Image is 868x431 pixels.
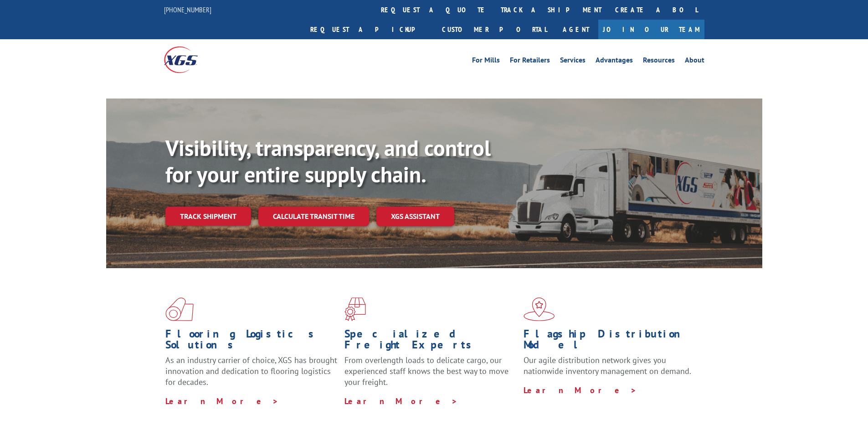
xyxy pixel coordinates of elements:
span: Our agile distribution network gives you nationwide inventory management on demand. [524,355,691,376]
a: Join Our Team [598,20,704,39]
a: [PHONE_NUMBER] [164,5,211,14]
a: For Mills [472,57,500,67]
a: Services [560,57,586,67]
b: Visibility, transparency, and control for your entire supply chain. [165,134,491,188]
img: xgs-icon-focused-on-flooring-red [344,297,366,321]
h1: Flagship Distribution Model [524,328,696,355]
a: Learn More > [524,385,637,395]
a: Learn More > [165,396,279,406]
img: xgs-icon-flagship-distribution-model-red [524,297,555,321]
h1: Specialized Freight Experts [344,328,517,355]
a: Agent [554,20,598,39]
img: xgs-icon-total-supply-chain-intelligence-red [165,297,194,321]
h1: Flooring Logistics Solutions [165,328,338,355]
span: As an industry carrier of choice, XGS has brought innovation and dedication to flooring logistics... [165,355,337,387]
a: Track shipment [165,207,251,226]
a: Customer Portal [435,20,554,39]
a: Request a pickup [303,20,435,39]
a: Advantages [596,57,633,67]
a: For Retailers [510,57,550,67]
a: Resources [643,57,675,67]
a: Calculate transit time [258,207,369,226]
a: XGS ASSISTANT [376,207,454,226]
a: Learn More > [344,396,458,406]
a: About [685,57,704,67]
p: From overlength loads to delicate cargo, our experienced staff knows the best way to move your fr... [344,355,517,395]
